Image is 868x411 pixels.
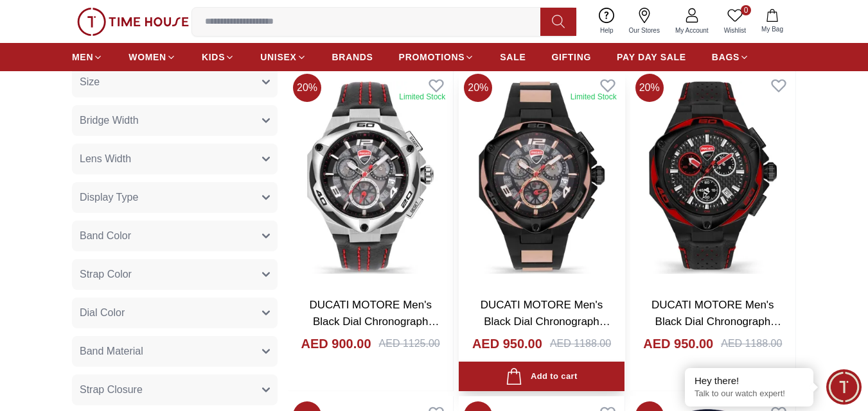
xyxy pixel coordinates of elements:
[500,51,526,63] span: SALE
[500,46,526,69] a: SALE
[551,51,591,63] span: GIFTING
[716,5,754,38] a: 0Wishlist
[479,299,610,344] a: DUCATI MOTORE Men's Black Dial Chronograph Watch - DTWGO0000306
[80,151,131,167] span: Lens Width
[80,305,125,321] span: Dial Color
[621,5,668,38] a: Our Stores
[72,336,278,367] button: Band Material
[472,335,542,353] h4: AED 950.00
[506,368,577,385] div: Add to cart
[80,267,132,282] span: Strap Color
[550,336,611,351] div: AED 1188.00
[332,51,373,63] span: BRANDS
[80,228,131,244] span: Band Color
[399,51,465,63] span: PROMOTIONS
[635,74,664,102] span: 20 %
[551,46,591,69] a: GIFTING
[459,69,624,287] img: DUCATI MOTORE Men's Black Dial Chronograph Watch - DTWGO0000306
[72,67,278,97] button: Size
[571,92,617,102] div: Limited Stock
[128,46,176,69] a: WOMEN
[72,105,278,136] button: Bridge Width
[459,362,624,392] button: Add to cart
[80,74,100,90] span: Size
[72,259,278,290] button: Strap Color
[72,182,278,213] button: Display Type
[719,26,751,35] span: Wishlist
[301,335,371,353] h4: AED 900.00
[399,92,445,102] div: Limited Stock
[695,389,804,399] p: Talk to our watch expert!
[592,5,621,38] a: Help
[695,374,804,387] div: Hey there!
[308,299,439,344] a: DUCATI MOTORE Men's Black Dial Chronograph Watch - DTWGC0000302
[80,113,139,128] span: Bridge Width
[670,26,714,35] span: My Account
[624,26,665,35] span: Our Stores
[721,336,782,351] div: AED 1188.00
[379,336,440,351] div: AED 1125.00
[754,6,791,37] button: My Bag
[72,46,103,69] a: MEN
[712,51,740,63] span: BAGS
[332,46,373,69] a: BRANDS
[202,46,235,69] a: KIDS
[756,24,788,34] span: My Bag
[651,299,781,344] a: DUCATI MOTORE Men's Black Dial Chronograph Watch - DTWGC2019004
[617,51,686,63] span: PAY DAY SALE
[293,74,321,102] span: 20 %
[617,46,686,69] a: PAY DAY SALE
[72,51,93,63] span: MEN
[128,51,166,63] span: WOMEN
[202,51,225,63] span: KIDS
[77,8,189,36] img: ...
[288,69,453,287] img: DUCATI MOTORE Men's Black Dial Chronograph Watch - DTWGC0000302
[72,374,278,405] button: Strap Closure
[80,382,143,398] span: Strap Closure
[643,335,713,353] h4: AED 950.00
[80,190,138,205] span: Display Type
[72,221,278,251] button: Band Color
[464,74,492,102] span: 20 %
[712,46,749,69] a: BAGS
[260,51,296,63] span: UNISEX
[399,46,475,69] a: PROMOTIONS
[595,26,619,35] span: Help
[741,5,751,15] span: 0
[260,46,306,69] a: UNISEX
[72,144,278,174] button: Lens Width
[72,298,278,328] button: Dial Color
[630,69,795,287] img: DUCATI MOTORE Men's Black Dial Chronograph Watch - DTWGC2019004
[826,369,862,405] div: Chat Widget
[80,344,143,359] span: Band Material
